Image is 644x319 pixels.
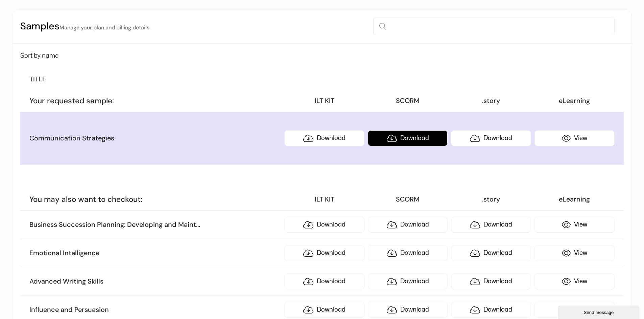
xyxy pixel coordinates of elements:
[534,245,615,261] a: View
[284,302,364,318] a: Download
[368,302,448,318] a: Download
[284,97,364,105] h3: ILT KIT
[29,249,281,258] h3: Emotional Intelligence
[196,220,200,229] span: ...
[29,277,281,286] h3: Advanced Writing Skills
[284,245,364,261] a: Download
[534,195,615,204] h3: eLearning
[29,134,281,143] h3: Communication Strategies
[368,97,448,105] h3: SCORM
[451,97,531,105] h3: .story
[368,195,448,204] h3: SCORM
[451,217,531,233] a: Download
[451,302,531,318] a: Download
[451,130,531,146] a: Download
[29,194,281,204] h3: You may also want to checkout:
[451,195,531,204] h3: .story
[29,220,281,229] h3: Business Succession Planning: Developing and Maint
[534,130,615,146] a: View
[534,302,615,318] a: View
[368,273,448,289] a: Download
[534,217,615,233] a: View
[534,97,615,105] h3: eLearning
[284,273,364,289] a: Download
[451,245,531,261] a: Download
[558,304,641,319] iframe: chat widget
[20,53,58,59] span: Sort by name
[29,75,281,84] h3: TITLE
[20,20,150,33] h2: Samples
[284,195,364,204] h3: ILT KIT
[534,273,615,289] a: View
[451,273,531,289] a: Download
[29,305,281,314] h3: Influence and Persuasion
[284,130,364,146] a: Download
[368,245,448,261] a: Download
[368,217,448,233] a: Download
[368,130,448,146] a: Download
[29,96,281,106] h3: Your requested sample:
[59,24,150,31] small: Manage your plan and billing details.
[284,217,364,233] a: Download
